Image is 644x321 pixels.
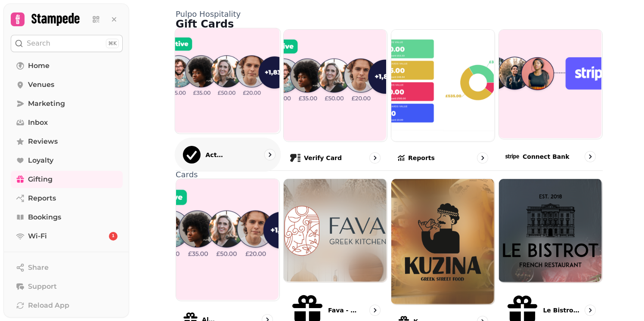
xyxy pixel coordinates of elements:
[174,28,280,133] img: Activations
[27,38,50,49] p: Search
[28,155,53,166] span: Loyalty
[28,300,69,311] span: Reload App
[11,297,123,314] button: Reload App
[11,133,123,150] a: Reviews
[408,154,435,162] p: Reports
[371,306,379,315] svg: go to
[176,171,603,179] p: Cards
[28,231,47,241] span: Wi-Fi
[498,29,603,170] a: Connect bankConnect bank
[304,154,342,162] p: Verify card
[11,76,123,93] a: Venues
[283,29,386,141] img: Verify card
[28,193,56,204] span: Reports
[11,171,123,188] a: Gifting
[391,193,495,291] img: aHR0cHM6Ly9maWxlcy5zdGFtcGVkZS5haS9kYzU2MmU2MC02MjFkLTExZWEtYjIyNi0wMjg3MGZiYjQ2Y2EvbWVkaWEvYjU5M...
[11,152,123,169] a: Loyalty
[266,150,274,159] svg: go to
[11,209,123,226] a: Bookings
[586,306,594,315] svg: go to
[28,99,65,109] span: Marketing
[11,259,123,276] button: Share
[106,39,119,48] div: ⌘K
[28,136,58,147] span: Reviews
[11,95,123,112] a: Marketing
[371,154,379,162] svg: go to
[11,35,123,52] button: Search⌘K
[28,262,49,273] span: Share
[391,29,495,170] a: ReportsReports
[175,28,281,172] a: ActivationsActivations
[283,29,387,170] a: Verify cardVerify card
[28,117,48,128] span: Inbox
[28,61,50,71] span: Home
[28,174,53,185] span: Gifting
[205,150,224,159] p: Activations
[543,306,581,315] p: Le Bistrot - Gifting Cards
[28,212,61,222] span: Bookings
[11,114,123,131] a: Inbox
[390,29,494,141] img: Reports
[28,281,57,292] span: Support
[478,154,487,162] svg: go to
[284,205,387,256] img: aHR0cHM6Ly9ibGFja2J4LnMzLmV1LXdlc3QtMi5hbWF6b25hd3MuY29tL2IwYjAwNDRlLTVlZTktMTFlYS05NDcyLTA2YTRkN...
[176,10,603,18] p: Pulpo Hospitality
[112,233,115,239] span: 1
[498,29,601,138] img: Connect bank
[11,190,123,207] a: Reports
[11,57,123,74] a: Home
[328,306,361,315] p: Fava - Gifting Cards
[11,228,123,245] a: Wi-Fi1
[175,178,279,300] img: All cards
[11,278,123,295] button: Support
[499,189,602,273] img: aHR0cHM6Ly9maWxlcy5zdGFtcGVkZS5haS9kYzU2MmU2MC02MjFkLTExZWEtYjIyNi0wMjg3MGZiYjQ2Y2EvbWVkaWEvN2U4N...
[176,19,603,29] h1: Gift Cards
[28,80,54,90] span: Venues
[586,152,594,161] svg: go to
[523,152,570,161] p: Connect bank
